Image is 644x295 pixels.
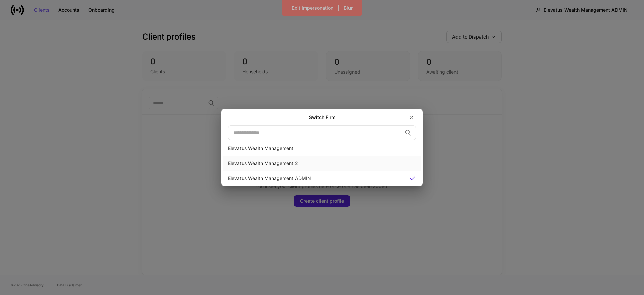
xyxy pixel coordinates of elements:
[228,175,404,182] div: Elevatus Wealth Management ADMIN
[344,6,353,10] div: Blur
[292,6,333,10] div: Exit Impersonation
[228,160,416,167] div: Elevatus Wealth Management 2
[309,114,335,121] h2: Switch Firm
[228,145,416,152] div: Elevatus Wealth Management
